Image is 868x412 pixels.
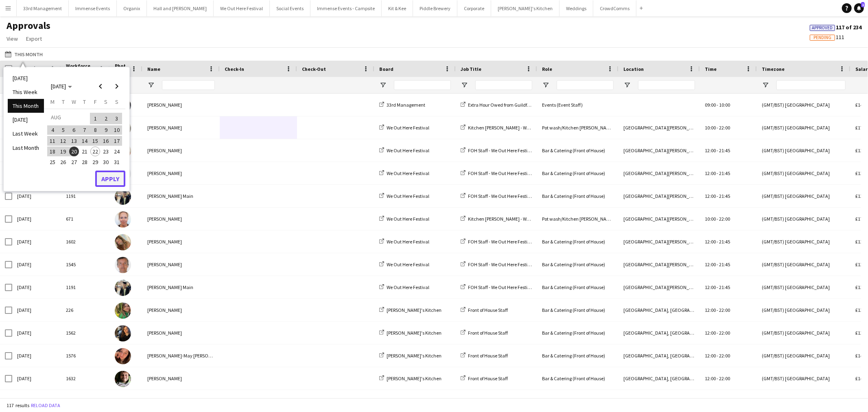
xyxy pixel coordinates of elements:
span: 22 [90,147,100,156]
button: Corporate [457,0,491,16]
span: 3 [112,113,122,124]
button: Organix [117,0,147,16]
div: (GMT/BST) [GEOGRAPHIC_DATA] [757,230,851,253]
button: 29-08-2025 [90,157,101,167]
span: 27 [69,157,79,167]
span: Front of House Staff [468,353,508,359]
span: Export [26,35,42,42]
div: [GEOGRAPHIC_DATA][PERSON_NAME], [GEOGRAPHIC_DATA][PERSON_NAME] [619,162,700,184]
div: [PERSON_NAME] [142,230,220,253]
a: 33rd Management [379,102,425,108]
span: 21:45 [719,261,730,267]
span: - [717,170,718,176]
div: [PERSON_NAME] [142,322,220,344]
span: T [62,98,65,105]
img: JORDAN WOODS [115,371,131,387]
div: 1545 [61,253,110,276]
img: Tillie Main [115,188,131,205]
span: 13 [69,136,79,146]
div: [PERSON_NAME] [142,116,220,139]
a: We Out Here Festival [379,261,429,267]
span: F [94,98,97,105]
span: - [717,125,718,131]
div: [PERSON_NAME] Main [142,276,220,298]
span: 21 [80,147,90,156]
img: Bruce Acton [115,257,131,273]
div: 1576 [61,344,110,367]
div: 1562 [61,322,110,344]
button: Social Events [270,0,310,16]
a: [PERSON_NAME]'s Kitchen [379,353,442,359]
span: Front of House Staff [468,375,508,381]
a: Export [23,33,45,44]
span: 22:00 [719,125,730,131]
li: [DATE] [8,71,44,85]
span: T [83,98,86,105]
span: 17 [112,136,122,146]
button: 05-08-2025 [58,125,68,135]
div: [GEOGRAPHIC_DATA], [GEOGRAPHIC_DATA] [619,367,700,390]
button: 22-08-2025 [90,146,101,157]
a: FOH Staff - We Out Here Festival Restaurant [461,193,558,199]
div: Bar & Catering (Front of House) [537,253,619,276]
div: [DATE] [12,299,61,321]
a: Kitchen [PERSON_NAME] - We Out Here Festival Restaurant [461,125,590,131]
button: Choose month and year [48,79,75,94]
span: We Out Here Festival [387,284,429,290]
div: [GEOGRAPHIC_DATA][PERSON_NAME], [GEOGRAPHIC_DATA][PERSON_NAME] [619,253,700,276]
span: Job Title [461,66,481,72]
button: Immense Events - Campsite [310,0,382,16]
span: FOH Staff - We Out Here Festival Restaurant [468,261,558,267]
span: 14 [80,136,90,146]
li: This Month [8,99,44,113]
span: We Out Here Festival [387,261,429,267]
span: Pending [813,35,831,40]
img: Isabelle Bland [115,302,131,319]
span: [DATE] [51,83,66,90]
span: 29 [90,157,100,167]
div: Bar & Catering (Front of House) [537,230,619,253]
a: Front of House Staff [461,375,508,381]
a: FOH Staff - We Out Here Festival Restaurant [461,239,558,245]
span: - [717,216,718,222]
span: 10:00 [705,216,716,222]
div: [DATE] [12,367,61,390]
div: [DATE] [12,185,61,207]
a: FOH Staff - We Out Here Festival Restaurant [461,261,558,267]
span: 12:00 [705,284,716,290]
span: Time [705,66,717,72]
button: 02-08-2025 [101,112,111,125]
span: 7 [80,125,90,135]
span: 31 [112,157,122,167]
span: 30 [101,157,111,167]
span: - [717,193,718,199]
button: 23-08-2025 [101,146,111,157]
span: 26 [59,157,68,167]
div: [GEOGRAPHIC_DATA][PERSON_NAME], [GEOGRAPHIC_DATA][PERSON_NAME] [619,208,700,230]
span: We Out Here Festival [387,193,429,199]
div: [PERSON_NAME] [142,367,220,390]
button: Open Filter Menu [623,81,631,89]
button: 31-08-2025 [112,157,122,167]
a: FOH Staff - We Out Here Festival Restaurant [461,284,558,290]
button: Open Filter Menu [379,81,387,89]
span: 21:45 [719,193,730,199]
img: Isabella Swatman [115,234,131,250]
div: [GEOGRAPHIC_DATA][PERSON_NAME], [GEOGRAPHIC_DATA][PERSON_NAME] [619,230,700,253]
span: - [717,239,718,245]
div: [PERSON_NAME] [142,208,220,230]
span: 28 [80,157,90,167]
div: (GMT/BST) [GEOGRAPHIC_DATA] [757,299,851,321]
a: FOH Staff - We Out Here Festival Restaurant [461,170,558,176]
div: [PERSON_NAME] Main [142,185,220,207]
a: Extra Hour Owed from Guildford C&C [461,102,543,108]
span: Location [623,66,644,72]
span: Timezone [762,66,785,72]
div: (GMT/BST) [GEOGRAPHIC_DATA] [757,116,851,139]
a: View [3,33,21,44]
button: 08-08-2025 [90,125,101,135]
button: Next month [109,78,125,94]
li: Last Week [8,127,44,140]
button: 30-08-2025 [101,157,111,167]
button: 16-08-2025 [101,136,111,146]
